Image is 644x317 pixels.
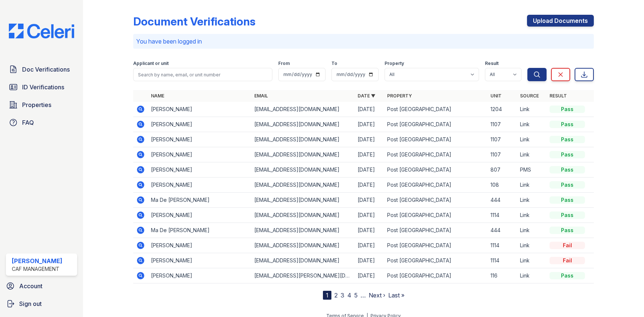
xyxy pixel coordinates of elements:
td: [PERSON_NAME] [148,102,251,117]
label: Applicant or unit [133,61,169,66]
td: [DATE] [355,253,384,268]
td: [EMAIL_ADDRESS][DOMAIN_NAME] [251,238,355,253]
span: Account [19,282,42,290]
td: Post [GEOGRAPHIC_DATA] [384,193,488,208]
td: Post [GEOGRAPHIC_DATA] [384,117,488,132]
td: [DATE] [355,117,384,132]
a: Doc Verifications [6,62,77,77]
div: Pass [550,196,585,204]
td: [EMAIL_ADDRESS][DOMAIN_NAME] [251,162,355,178]
a: Unit [490,93,502,99]
td: Link [517,193,547,208]
td: 1114 [488,253,517,268]
td: [PERSON_NAME] [148,178,251,193]
td: [DATE] [355,208,384,223]
td: 1107 [488,132,517,147]
div: Pass [550,136,585,143]
div: Document Verifications [133,15,255,28]
div: Fail [550,242,585,249]
td: [DATE] [355,162,384,178]
td: Link [517,253,547,268]
a: 4 [347,292,351,299]
td: [DATE] [355,102,384,117]
td: [DATE] [355,132,384,147]
td: 807 [488,162,517,178]
td: [DATE] [355,178,384,193]
a: FAQ [6,115,77,130]
td: 1204 [488,102,517,117]
td: [EMAIL_ADDRESS][DOMAIN_NAME] [251,208,355,223]
a: Properties [6,97,77,112]
td: Ma De [PERSON_NAME] [148,223,251,238]
td: Post [GEOGRAPHIC_DATA] [384,147,488,162]
td: 1107 [488,117,517,132]
td: Post [GEOGRAPHIC_DATA] [384,223,488,238]
p: You have been logged in [136,37,591,46]
td: Post [GEOGRAPHIC_DATA] [384,238,488,253]
td: PMS [517,162,547,178]
input: Search by name, email, or unit number [133,68,272,81]
a: Property [387,93,412,99]
label: From [278,61,290,66]
div: Pass [550,166,585,173]
td: Post [GEOGRAPHIC_DATA] [384,178,488,193]
td: Post [GEOGRAPHIC_DATA] [384,208,488,223]
td: 1114 [488,208,517,223]
span: Sign out [19,299,42,308]
td: [PERSON_NAME] [148,268,251,283]
a: 3 [341,292,344,299]
a: Account [3,279,80,293]
div: Pass [550,106,585,113]
td: Link [517,102,547,117]
td: Link [517,132,547,147]
div: Pass [550,272,585,279]
div: CAF Management [12,265,62,273]
a: Source [520,93,539,99]
td: Post [GEOGRAPHIC_DATA] [384,132,488,147]
td: [PERSON_NAME] [148,162,251,178]
a: Date ▼ [358,93,375,99]
a: Email [254,93,268,99]
td: [DATE] [355,147,384,162]
td: [EMAIL_ADDRESS][DOMAIN_NAME] [251,178,355,193]
div: Pass [550,151,585,158]
td: Post [GEOGRAPHIC_DATA] [384,253,488,268]
td: [DATE] [355,193,384,208]
td: Link [517,117,547,132]
label: Property [385,61,404,66]
td: Ma De [PERSON_NAME] [148,193,251,208]
td: [EMAIL_ADDRESS][PERSON_NAME][DOMAIN_NAME] [251,268,355,283]
span: FAQ [22,118,34,127]
td: [DATE] [355,223,384,238]
td: [EMAIL_ADDRESS][DOMAIN_NAME] [251,193,355,208]
td: [EMAIL_ADDRESS][DOMAIN_NAME] [251,117,355,132]
td: [EMAIL_ADDRESS][DOMAIN_NAME] [251,223,355,238]
span: ID Verifications [22,83,64,92]
td: [PERSON_NAME] [148,147,251,162]
a: Sign out [3,296,80,311]
td: Link [517,208,547,223]
td: 1114 [488,238,517,253]
td: [PERSON_NAME] [148,117,251,132]
td: Link [517,178,547,193]
td: [PERSON_NAME] [148,253,251,268]
div: [PERSON_NAME] [12,256,62,265]
td: [EMAIL_ADDRESS][DOMAIN_NAME] [251,132,355,147]
a: Result [550,93,567,99]
label: Result [485,61,499,66]
td: 444 [488,223,517,238]
td: [PERSON_NAME] [148,208,251,223]
td: 108 [488,178,517,193]
span: Properties [22,100,51,109]
td: [EMAIL_ADDRESS][DOMAIN_NAME] [251,147,355,162]
a: Last » [388,292,404,299]
span: … [361,291,366,300]
div: Pass [550,121,585,128]
td: [PERSON_NAME] [148,238,251,253]
td: Link [517,147,547,162]
span: Doc Verifications [22,65,70,74]
td: Post [GEOGRAPHIC_DATA] [384,162,488,178]
td: [EMAIL_ADDRESS][DOMAIN_NAME] [251,253,355,268]
div: Pass [550,181,585,189]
